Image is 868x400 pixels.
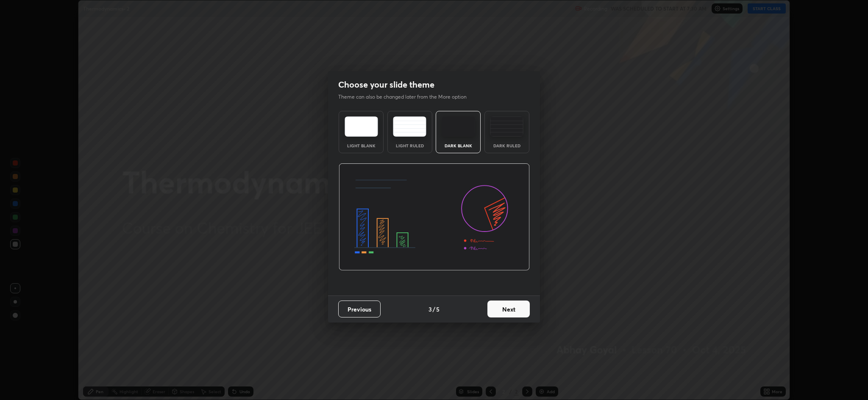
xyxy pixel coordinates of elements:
h4: 5 [436,305,440,314]
img: darkRuledTheme.de295e13.svg [490,116,523,137]
div: Light Ruled [393,143,427,148]
button: Previous [338,301,381,317]
h4: / [433,305,435,314]
p: Theme can also be changed later from the More option [338,93,476,101]
h4: 3 [428,305,432,314]
img: lightTheme.e5ed3b09.svg [345,116,378,137]
div: Dark Blank [441,143,475,148]
div: Light Blank [344,143,378,148]
img: darkTheme.f0cc69e5.svg [442,116,475,137]
div: Dark Ruled [490,143,524,148]
button: Next [487,301,530,317]
h2: Choose your slide theme [338,79,434,90]
img: lightRuledTheme.5fabf969.svg [393,116,426,137]
img: darkThemeBanner.d06ce4a2.svg [339,163,530,271]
